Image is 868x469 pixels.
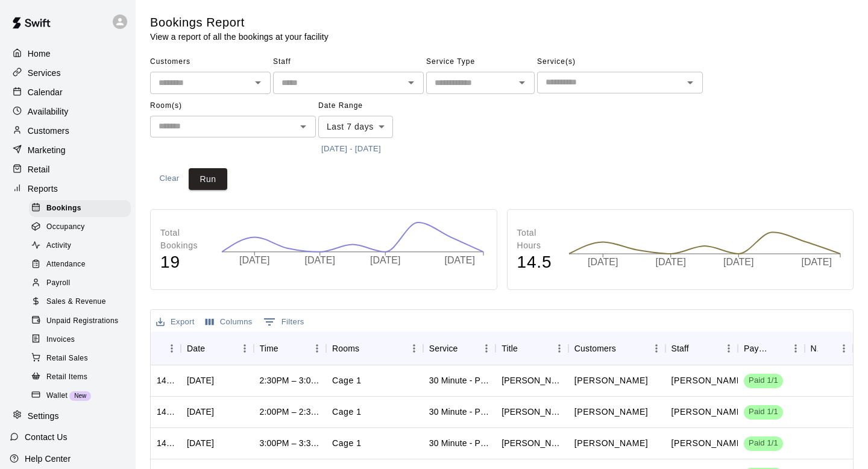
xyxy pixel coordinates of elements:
div: Attendance [29,256,131,273]
div: Last 7 days [318,116,393,138]
div: Date [181,332,254,365]
div: bridget Shank [502,437,562,449]
p: Services [28,67,61,79]
p: Alex Robinson [671,374,745,387]
div: 1416297 [157,406,175,418]
button: Show filters [260,312,307,332]
button: Select columns [203,313,256,332]
button: Sort [359,340,376,357]
a: Availability [10,102,126,121]
div: Date [187,332,205,365]
span: Payroll [46,277,70,289]
h4: 14.5 [517,252,556,273]
div: Service [423,332,496,365]
a: Retail Sales [29,349,136,368]
div: 2:00PM – 2:30PM [260,406,321,418]
p: Marketing [28,144,66,156]
a: Unpaid Registrations [29,312,136,330]
span: Bookings [46,203,81,215]
a: Payroll [29,274,136,293]
a: Invoices [29,330,136,349]
tspan: [DATE] [370,255,400,265]
div: Title [495,332,568,365]
div: 1416298 [157,374,175,386]
a: Home [10,45,126,63]
div: Occupancy [29,219,131,236]
button: Export [153,313,198,332]
button: Menu [787,339,805,357]
span: Date Range [318,96,424,116]
tspan: [DATE] [588,257,618,267]
div: Customers [568,332,665,365]
span: Retail Sales [46,353,88,365]
button: Menu [647,339,665,357]
div: 30 Minute - Private Lesson with Alex [429,406,490,418]
p: Availability [28,105,69,118]
span: Wallet [46,390,68,402]
button: [DATE] - [DATE] [318,140,384,159]
div: Unpaid Registrations [29,313,131,330]
span: Unpaid Registrations [46,315,118,327]
p: Alex Robinson [671,437,745,450]
tspan: [DATE] [655,257,685,267]
tspan: [DATE] [305,255,335,265]
span: Retail Items [46,371,87,383]
span: Paid 1/1 [744,406,783,418]
tspan: [DATE] [445,255,475,265]
button: Sort [770,340,787,357]
p: Cage 1 [332,437,362,450]
p: Retail [28,163,50,175]
div: Title [502,332,518,365]
button: Sort [616,340,633,357]
div: 30 Minute - Private Lesson with Alex [429,437,490,449]
p: Calendar [28,86,63,98]
button: Menu [550,339,568,357]
p: Alex Robinson [671,406,745,418]
a: Calendar [10,83,126,101]
button: Open [514,74,530,91]
div: 3:00PM – 3:30PM [260,437,321,449]
button: Menu [477,339,495,357]
span: Activity [46,240,71,252]
div: Retail Items [29,369,131,386]
a: Customers [10,122,126,140]
div: Time [260,332,278,365]
span: Service(s) [537,52,703,72]
p: Veny Rosa [574,374,648,387]
button: Sort [818,340,835,357]
a: Occupancy [29,218,136,236]
button: Sort [157,340,174,357]
a: Reports [10,180,126,198]
p: Cage 1 [332,374,362,387]
span: Paid 1/1 [744,438,783,449]
div: Bookings [29,200,131,217]
h5: Bookings Report [150,14,329,31]
button: Run [189,168,227,190]
button: Sort [458,340,475,357]
a: Settings [10,407,126,425]
tspan: [DATE] [723,257,753,267]
a: Services [10,64,126,82]
div: ID [151,332,181,365]
a: Marketing [10,141,126,159]
div: Payment [738,332,804,365]
div: Notes [805,332,853,365]
span: Sales & Revenue [46,296,106,308]
h4: 19 [160,252,209,273]
p: Customers [28,125,69,137]
tspan: [DATE] [239,255,269,265]
button: Menu [835,339,853,357]
div: 2:30PM – 3:00PM [260,374,321,386]
button: Open [250,74,266,91]
div: Rooms [326,332,423,365]
button: Open [295,118,312,135]
div: Staff [665,332,738,365]
div: Thu, Sep 11, 2025 [187,406,214,418]
span: Customers [150,52,271,72]
span: New [69,392,91,399]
